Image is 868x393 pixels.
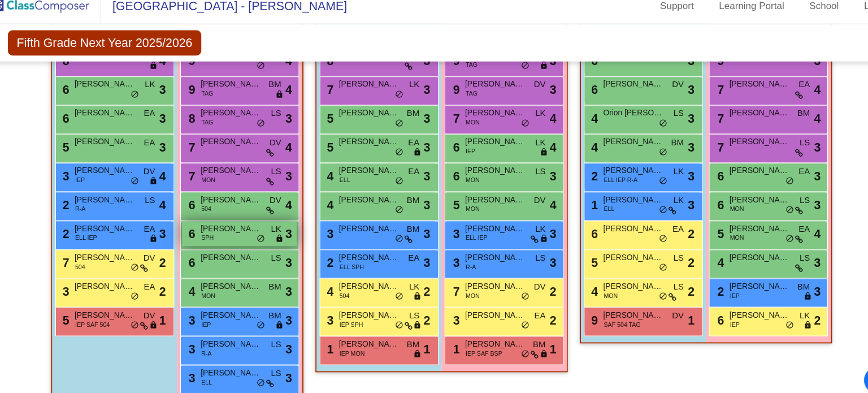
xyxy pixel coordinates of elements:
[337,275,394,286] span: [PERSON_NAME]
[271,275,283,287] span: BM
[586,139,643,150] span: [PERSON_NAME]
[155,85,164,97] span: LK
[572,306,581,319] span: 9
[691,279,700,292] span: 2
[705,248,761,259] span: [PERSON_NAME]
[536,304,542,321] span: 2
[631,8,680,26] a: Support
[155,193,164,205] span: LS
[390,231,398,240] span: do_not_disturb_alt
[260,123,268,132] span: do_not_disturb_alt
[691,225,700,237] span: 5
[536,114,542,131] span: 4
[407,150,415,159] span: lock
[193,198,202,210] span: 6
[771,8,817,26] a: School
[277,96,285,105] span: lock
[287,141,293,158] span: 4
[338,285,348,293] span: 504
[784,114,791,131] span: 4
[208,204,218,212] span: 504
[705,166,761,178] span: [PERSON_NAME] [PERSON_NAME]
[323,252,332,265] span: 2
[277,313,285,322] span: lock
[402,166,413,178] span: EA
[287,196,293,213] span: 4
[586,193,643,205] span: [PERSON_NAME]
[208,176,221,185] span: MON
[75,252,84,265] span: 7
[457,68,468,76] span: TAG
[691,252,700,265] span: 4
[691,306,700,319] span: 6
[89,248,145,259] span: [PERSON_NAME]
[154,112,164,124] span: EA
[651,302,662,314] span: DV
[705,231,718,239] span: MON
[323,225,332,237] span: 3
[456,112,513,123] span: [PERSON_NAME]
[536,169,542,185] span: 3
[274,112,283,124] span: LS
[407,286,415,295] span: lock
[402,248,413,260] span: EA
[141,96,149,105] span: do_not_disturb_alt
[784,223,791,240] span: 4
[390,204,398,213] span: do_not_disturb_alt
[89,139,145,150] span: [PERSON_NAME]
[89,275,145,286] span: [PERSON_NAME]
[208,95,219,103] span: TAG
[526,150,534,159] span: lock
[705,139,761,150] span: [PERSON_NAME]
[586,221,643,232] span: [PERSON_NAME]
[89,176,98,185] span: IEP
[193,225,202,237] span: 6
[417,304,423,321] span: 2
[337,166,394,178] span: [PERSON_NAME] [PERSON_NAME]
[442,171,451,183] span: 6
[666,141,672,158] span: 3
[651,85,662,97] span: DV
[572,252,581,265] span: 5
[417,223,423,240] span: 3
[521,193,532,205] span: DV
[75,225,84,237] span: 2
[586,112,643,123] span: Orion [PERSON_NAME]
[337,193,394,205] span: [PERSON_NAME]
[89,221,145,232] span: [PERSON_NAME]
[168,277,175,294] span: 2
[691,198,700,210] span: 6
[457,285,470,293] span: MON
[75,171,84,183] span: 3
[572,279,581,292] span: 4
[652,112,662,124] span: LS
[75,89,84,102] span: 6
[522,221,532,232] span: LK
[323,144,332,156] span: 5
[207,275,264,286] span: [PERSON_NAME]
[652,275,662,287] span: LS
[666,277,672,294] span: 2
[705,302,761,313] span: [PERSON_NAME]
[442,225,451,237] span: 3
[705,312,714,321] span: IEP
[89,312,122,321] span: IEP SAF 504
[75,144,84,156] span: 5
[691,144,700,156] span: 7
[509,68,517,77] span: do_not_disturb_alt
[207,221,264,232] span: [PERSON_NAME][DATE]
[457,231,477,239] span: ELL IEP
[403,275,413,287] span: LK
[287,223,293,240] span: 3
[168,304,175,321] span: 1
[572,89,581,102] span: 6
[75,279,84,292] span: 3
[652,166,662,178] span: LK
[586,275,643,286] span: [PERSON_NAME] [PERSON_NAME]
[521,302,532,314] span: EA
[159,68,167,77] span: lock
[442,89,451,102] span: 9
[456,221,513,232] span: [PERSON_NAME] De [PERSON_NAME]
[89,302,145,313] span: [PERSON_NAME]
[417,250,423,267] span: 3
